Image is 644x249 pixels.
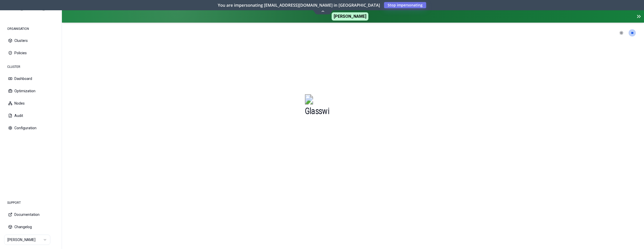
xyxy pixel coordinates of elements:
[4,73,58,84] button: Dashboard
[4,85,58,97] button: Optimization
[4,209,58,220] button: Documentation
[4,62,58,72] div: CLUSTER
[4,198,58,208] div: SUPPORT
[332,12,368,21] span: [PERSON_NAME]
[4,98,58,109] button: Nodes
[4,221,58,233] button: Changelog
[4,122,58,134] button: Configuration
[4,47,58,59] button: Policies
[4,24,58,34] div: ORGANISATION
[4,35,58,46] button: Clusters
[4,110,58,121] button: Audit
